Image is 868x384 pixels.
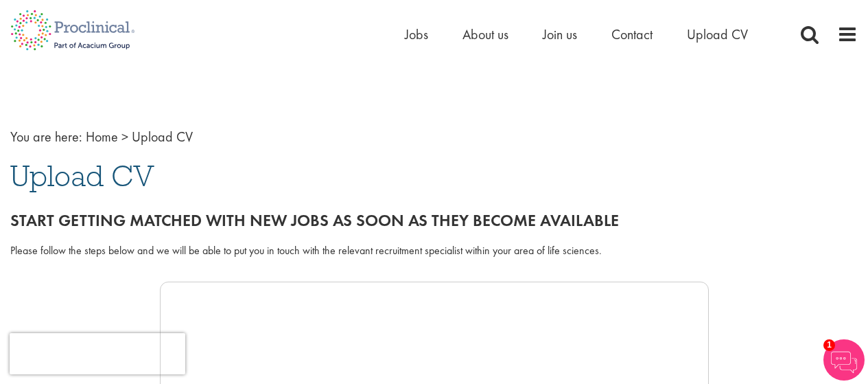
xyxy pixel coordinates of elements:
[823,339,835,351] span: 1
[10,157,154,194] span: Upload CV
[687,25,748,43] a: Upload CV
[121,128,128,146] span: >
[10,333,185,374] iframe: reCAPTCHA
[10,212,858,229] h2: Start getting matched with new jobs as soon as they become available
[405,25,428,43] a: Jobs
[611,25,653,43] a: Contact
[462,25,508,43] a: About us
[543,25,577,43] a: Join us
[86,128,118,146] a: breadcrumb link
[132,128,193,146] span: Upload CV
[10,243,858,259] div: Please follow the steps below and we will be able to put you in touch with the relevant recruitme...
[10,128,82,146] span: You are here:
[823,339,865,381] img: Chatbot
